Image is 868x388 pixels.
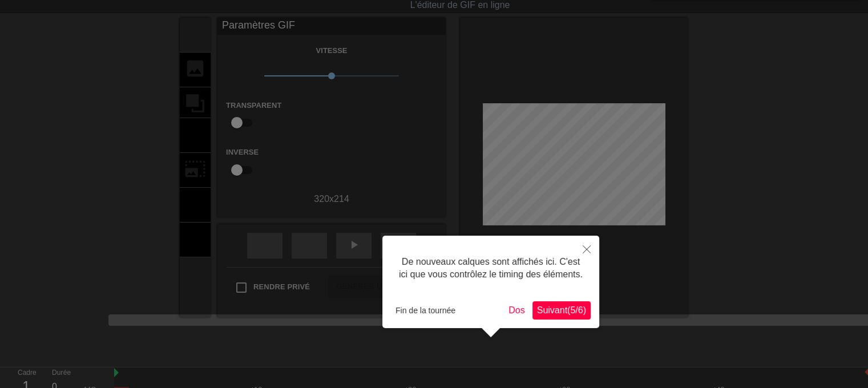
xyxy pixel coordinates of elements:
font: De nouveaux calques sont affichés ici. C'est ici que vous contrôlez le timing des éléments. [399,257,583,279]
font: ( [567,305,570,315]
font: Suivant [537,305,567,315]
font: Fin de la tournée [395,306,455,315]
font: ) [583,305,586,315]
font: Dos [508,305,524,315]
font: / [575,305,578,315]
font: 5 [570,305,575,315]
button: Fin de la tournée [391,302,460,319]
button: Suivant [532,301,591,320]
button: Fermer [574,236,599,262]
font: 6 [578,305,583,315]
button: Dos [504,301,529,320]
